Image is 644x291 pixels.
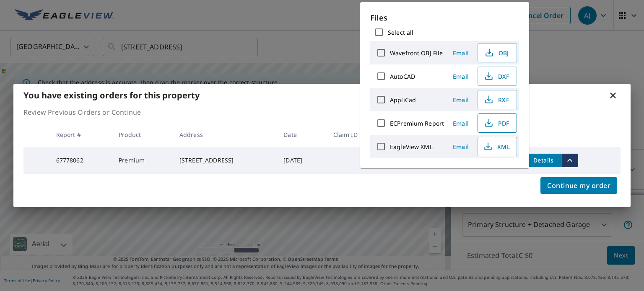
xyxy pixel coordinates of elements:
span: OBJ [483,48,510,58]
span: Email [451,72,471,80]
span: PDF [483,118,510,128]
b: You have existing orders for this property [23,90,200,101]
td: 67778062 [49,147,112,174]
button: XML [478,137,517,156]
span: Details [531,156,556,164]
button: filesDropdownBtn-67778062 [561,154,578,167]
p: Files [370,12,519,23]
span: XML [483,142,510,152]
label: Wavefront OBJ File [390,49,443,57]
button: RXF [478,90,517,109]
span: Continue my order [547,180,610,191]
span: Email [451,96,471,104]
label: AppliCad [390,96,416,104]
div: [STREET_ADDRESS] [179,156,270,165]
button: Email [447,46,474,59]
label: Select all [388,28,413,36]
td: Premium [112,147,173,174]
button: Email [447,117,474,130]
button: Email [447,70,474,83]
button: DXF [478,67,517,86]
span: Email [451,143,471,151]
span: DXF [483,71,510,81]
button: Continue my order [540,177,617,194]
button: OBJ [478,43,517,62]
button: detailsBtn-67778062 [526,154,561,167]
button: Email [447,140,474,153]
p: Review Previous Orders or Continue [23,107,621,117]
th: Claim ID [327,122,385,147]
span: Email [451,119,471,127]
th: Date [277,122,326,147]
th: Report # [49,122,112,147]
label: EagleView XML [390,143,433,151]
th: Product [112,122,173,147]
label: AutoCAD [390,72,415,80]
button: PDF [478,113,517,133]
label: ECPremium Report [390,119,444,127]
td: [DATE] [277,147,326,174]
span: RXF [483,95,510,105]
button: Email [447,93,474,106]
th: Address [173,122,277,147]
span: Email [451,49,471,57]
